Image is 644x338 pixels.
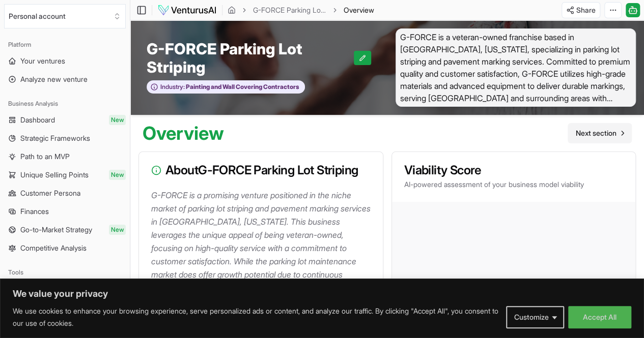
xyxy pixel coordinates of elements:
a: Go-to-Market StrategyNew [4,222,126,238]
span: G-FORCE Parking Lot Striping [147,40,354,76]
span: G-FORCE is a veteran-owned franchise based in [GEOGRAPHIC_DATA], [US_STATE], specializing in park... [396,28,636,107]
a: Strategic Frameworks [4,130,126,146]
span: Your ventures [20,56,65,66]
span: Share [576,5,596,15]
p: We use cookies to enhance your browsing experience, serve personalized ads or content, and analyz... [13,305,498,329]
span: Go-to-Market Strategy [20,225,92,235]
a: Your ventures [4,53,126,69]
span: Analyze new venture [20,74,88,84]
button: Select an organization [4,4,126,28]
a: Customer Persona [4,185,126,201]
h3: About G-FORCE Parking Lot Striping [151,164,371,176]
div: Platform [4,37,126,53]
span: Painting and Wall Covering Contractors [185,83,299,91]
a: DashboardNew [4,112,126,128]
span: Competitive Analysis [20,243,87,253]
p: AI-powered assessment of your business model viability [404,179,624,190]
span: Strategic Frameworks [20,133,90,143]
span: Path to an MVP [20,151,70,162]
h3: Viability Score [404,164,624,176]
span: New [109,170,126,180]
span: Industry: [160,83,185,91]
button: Customize [506,306,564,328]
div: Business Analysis [4,96,126,112]
a: Path to an MVP [4,148,126,165]
span: Dashboard [20,115,55,125]
a: Unique Selling PointsNew [4,167,126,183]
p: We value your privacy [13,288,631,300]
button: Industry:Painting and Wall Covering Contractors [147,80,305,94]
a: G-FORCE Parking Lot Striping [253,5,326,15]
span: Customer Persona [20,188,80,198]
img: logo [157,4,217,16]
nav: pagination [568,123,632,143]
span: Unique Selling Points [20,170,89,180]
span: Next section [576,128,617,138]
nav: breadcrumb [228,5,374,15]
button: Accept All [568,306,631,328]
a: Finances [4,203,126,220]
a: Analyze new venture [4,71,126,87]
span: Overview [344,5,374,15]
span: New [109,225,126,235]
h1: Overview [143,123,224,143]
span: New [109,115,126,125]
span: Finances [20,206,49,217]
button: Share [562,2,600,18]
a: Competitive Analysis [4,240,126,256]
div: Tools [4,264,126,281]
a: Go to next page [568,123,632,143]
